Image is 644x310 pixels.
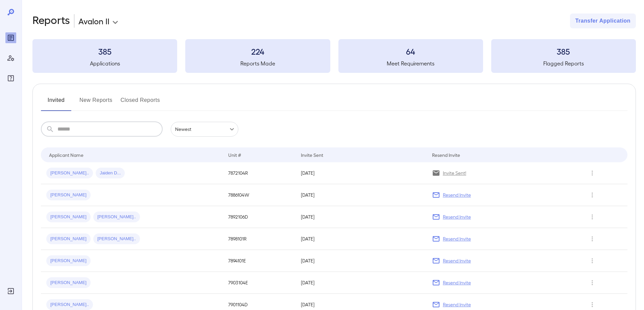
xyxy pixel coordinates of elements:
div: FAQ [5,73,16,84]
h3: 385 [491,46,636,57]
td: [DATE] [295,272,426,294]
td: [DATE] [295,228,426,250]
div: Invite Sent [301,151,323,159]
h3: 224 [185,46,330,57]
div: Unit # [228,151,241,159]
summary: 385Applications224Reports Made64Meet Requirements385Flagged Reports [32,39,636,73]
h5: Flagged Reports [491,59,636,67]
td: [DATE] [295,184,426,206]
span: [PERSON_NAME] [46,258,91,264]
button: Closed Reports [121,95,160,111]
h2: Reports [32,13,70,28]
p: Resend Invite [443,279,471,286]
h5: Meet Requirements [338,59,483,67]
td: [DATE] [295,250,426,272]
button: Row Actions [587,190,598,200]
td: 7892106D [223,206,295,228]
button: Row Actions [587,168,598,178]
h3: 385 [32,46,177,57]
h5: Reports Made [185,59,330,67]
td: 7903104E [223,272,295,294]
p: Avalon II [78,16,110,26]
td: 7886104W [223,184,295,206]
h3: 64 [338,46,483,57]
span: [PERSON_NAME].. [93,214,140,220]
div: Newest [171,122,238,137]
p: Resend Invite [443,257,471,264]
td: [DATE] [295,162,426,184]
span: Jaiden D... [96,170,125,176]
div: Manage Users [5,53,16,63]
span: [PERSON_NAME].. [46,302,93,308]
button: Row Actions [587,233,598,244]
td: 7872104R [223,162,295,184]
p: Resend Invite [443,301,471,308]
span: [PERSON_NAME] [46,214,91,220]
button: Row Actions [587,255,598,266]
button: Row Actions [587,299,598,310]
button: Row Actions [587,277,598,288]
td: 7894101E [223,250,295,272]
button: Row Actions [587,212,598,222]
button: New Reports [79,95,113,111]
div: Resend Invite [432,151,460,159]
button: Invited [41,95,71,111]
span: [PERSON_NAME].. [46,170,93,176]
button: Transfer Application [570,13,636,28]
div: Reports [5,32,16,43]
p: Resend Invite [443,192,471,198]
div: Log Out [5,286,16,297]
h5: Applications [32,59,177,67]
p: Invite Sent! [443,170,466,176]
td: [DATE] [295,206,426,228]
span: [PERSON_NAME] [46,236,91,242]
td: 7898101R [223,228,295,250]
p: Resend Invite [443,214,471,220]
span: [PERSON_NAME] [46,280,91,286]
p: Resend Invite [443,235,471,242]
span: [PERSON_NAME].. [93,236,140,242]
span: [PERSON_NAME] [46,192,91,198]
div: Applicant Name [49,151,84,159]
